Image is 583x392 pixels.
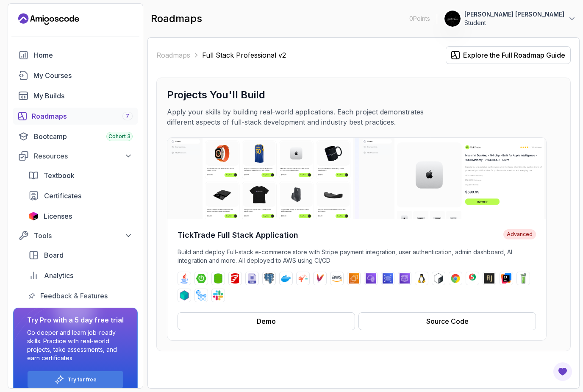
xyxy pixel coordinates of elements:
[13,108,138,125] a: roadmaps
[44,170,75,181] span: Textbook
[13,228,138,243] button: Tools
[28,212,39,220] img: jetbrains icon
[213,273,223,284] img: spring-data-jpa logo
[23,287,138,304] a: feedback
[426,316,469,326] div: Source Code
[464,10,564,19] p: [PERSON_NAME] [PERSON_NAME]
[44,270,73,281] span: Analytics
[33,70,133,81] div: My Courses
[332,273,342,284] img: aws logo
[179,290,189,300] img: testcontainers logo
[467,273,478,284] img: junit logo
[257,316,276,326] div: Demo
[27,328,124,362] p: Go deeper and learn job-ready skills. Practice with real-world projects, take assessments, and ea...
[167,138,546,219] img: TickTrade Full Stack Application
[503,229,536,239] span: Advanced
[552,361,573,382] button: Open Feedback Button
[23,267,138,284] a: analytics
[366,273,376,284] img: vpc logo
[409,14,430,23] p: 0 Points
[230,273,240,284] img: flyway logo
[23,208,138,225] a: licenses
[23,187,138,204] a: certificates
[13,128,138,145] a: bootcamp
[247,273,257,284] img: sql logo
[281,273,291,284] img: docker logo
[484,273,494,284] img: assertj logo
[196,273,206,284] img: spring-boot logo
[167,107,452,127] p: Apply your skills by building real-world applications. Each project demonstrates different aspect...
[13,47,138,64] a: home
[34,231,133,241] div: Tools
[44,191,81,201] span: Certificates
[202,50,286,60] p: Full Stack Professional v2
[444,10,576,27] button: user profile image[PERSON_NAME] [PERSON_NAME]Student
[33,91,133,101] div: My Builds
[40,291,108,301] span: Feedback & Features
[13,87,138,104] a: builds
[349,273,359,284] img: ec2 logo
[315,273,325,284] img: maven logo
[13,148,138,164] button: Resources
[178,229,298,241] h4: TickTrade Full Stack Application
[213,290,223,300] img: slack logo
[298,273,308,284] img: jib logo
[446,46,571,64] button: Explore the Full Roadmap Guide
[178,312,355,330] button: Demo
[23,167,138,184] a: textbook
[400,273,410,284] img: route53 logo
[178,248,536,265] p: Build and deploy Full-stack e-commerce store with Stripe payment integration, user authentication...
[264,273,274,284] img: postgres logo
[433,273,444,284] img: bash logo
[13,67,138,84] a: courses
[23,247,138,264] a: board
[44,211,72,221] span: Licenses
[34,151,133,161] div: Resources
[34,50,133,60] div: Home
[464,19,564,27] p: Student
[126,113,129,120] span: 7
[44,250,64,260] span: Board
[27,371,124,388] button: Try for free
[196,290,206,300] img: github-actions logo
[68,376,97,383] a: Try for free
[34,131,133,142] div: Bootcamp
[383,273,393,284] img: rds logo
[416,273,427,284] img: linux logo
[444,11,461,27] img: user profile image
[167,88,560,102] h3: Projects You'll Build
[179,273,189,284] img: java logo
[450,273,461,284] img: chrome logo
[501,273,511,284] img: intellij logo
[358,312,536,330] button: Source Code
[18,12,79,26] a: Landing page
[518,273,528,284] img: mockito logo
[463,50,565,60] div: Explore the Full Roadmap Guide
[108,133,130,140] span: Cohort 3
[32,111,133,121] div: Roadmaps
[151,12,202,25] h2: roadmaps
[156,50,190,60] a: Roadmaps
